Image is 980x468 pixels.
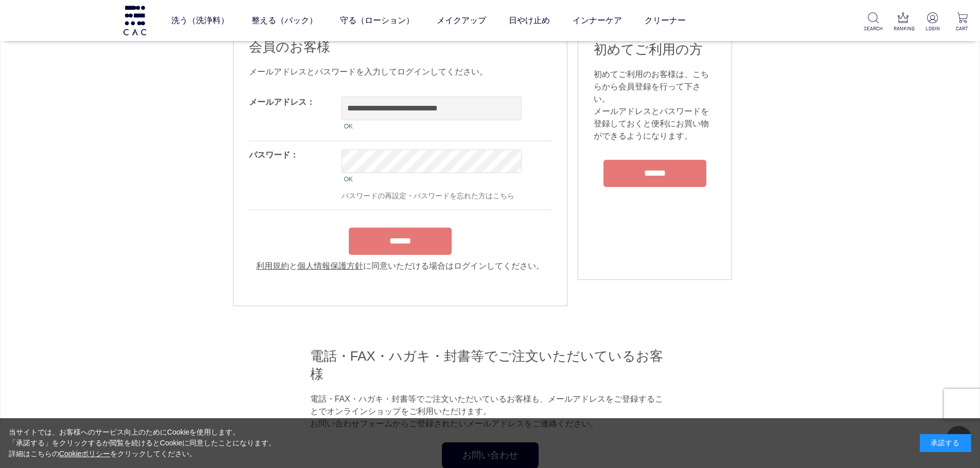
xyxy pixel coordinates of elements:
[249,151,298,159] label: パスワード：
[594,42,703,57] span: 初めてご利用の方
[864,25,883,32] p: SEARCH
[864,12,883,32] a: SEARCH
[923,25,942,32] p: LOGIN
[122,6,148,35] img: logo
[249,66,551,78] div: メールアドレスとパスワードを入力してログインしてください。
[310,347,670,383] h2: 電話・FAX・ハガキ・封書等でご注文いただいているお客様
[171,6,229,35] a: 洗う（洗浄料）
[249,98,315,106] label: メールアドレス：
[437,6,486,35] a: メイクアップ
[342,192,514,200] a: パスワードの再設定・パスワードを忘れた方はこちら
[340,6,414,35] a: 守る（ローション）
[256,261,289,270] a: 利用規約
[645,6,686,35] a: クリーナー
[509,6,550,35] a: 日やけ止め
[923,12,942,32] a: LOGIN
[953,25,972,32] p: CART
[953,12,972,32] a: CART
[920,434,971,452] div: 承諾する
[310,393,670,430] p: 電話・FAX・ハガキ・封書等でご注文いただいているお客様も、メールアドレスをご登録することでオンラインショップをご利用いただけます。 お問い合わせフォームからご登録されたいメールアドレスをご連絡...
[573,6,622,35] a: インナーケア
[894,25,913,32] p: RANKING
[9,427,276,459] div: 当サイトでは、お客様へのサービス向上のためにCookieを使用します。 「承諾する」をクリックするか閲覧を続けるとCookieに同意したことになります。 詳細はこちらの をクリックしてください。
[249,260,551,272] div: と に同意いただける場合はログインしてください。
[342,173,522,185] div: OK
[59,450,111,458] a: Cookieポリシー
[342,120,522,133] div: OK
[594,68,716,142] div: 初めてご利用のお客様は、こちらから会員登録を行って下さい。 メールアドレスとパスワードを登録しておくと便利にお買い物ができるようになります。
[252,6,317,35] a: 整える（パック）
[894,12,913,32] a: RANKING
[297,261,363,270] a: 個人情報保護方針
